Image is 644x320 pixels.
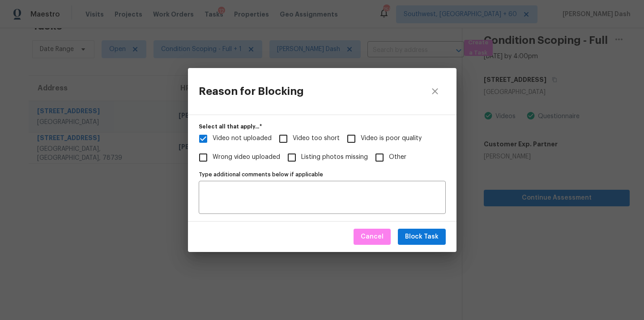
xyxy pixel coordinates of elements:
[361,231,384,243] span: Cancel
[199,172,446,177] label: Type additional comments below if applicable
[370,148,389,167] span: Other
[282,148,301,167] span: Listing photos missing
[405,231,439,243] span: Block Task
[213,134,272,143] span: Video not uploaded
[342,129,361,148] span: Video is poor quality
[213,153,280,162] span: Wrong video uploaded
[293,134,340,143] span: Video too short
[194,148,213,167] span: Wrong video uploaded
[301,153,368,162] span: Listing photos missing
[424,81,446,102] button: close
[389,153,406,162] span: Other
[199,85,304,98] h3: Reason for Blocking
[354,229,391,245] button: Cancel
[274,129,293,148] span: Video too short
[199,124,446,129] label: Select all that apply...
[361,134,422,143] span: Video is poor quality
[398,229,446,245] button: Block Task
[199,168,446,214] div: Additional Comments
[194,129,213,148] span: Video not uploaded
